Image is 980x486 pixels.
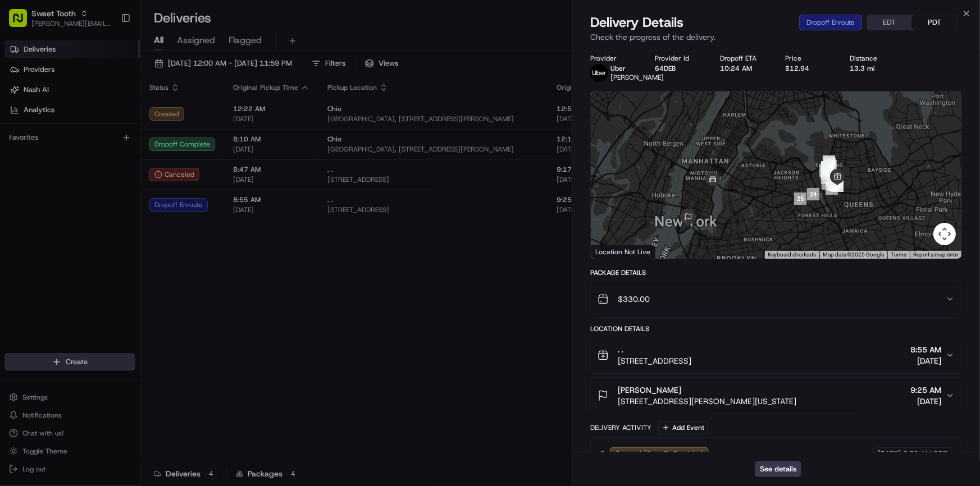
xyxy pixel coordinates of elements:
span: [STREET_ADDRESS] [618,355,691,366]
span: [DATE] [878,449,901,459]
div: Distance [850,54,897,63]
img: 1736555255976-a54dd68f-1ca7-489b-9aae-adbdc363a1c4 [22,175,31,184]
div: Provider Id [655,54,703,63]
button: Map camera controls [933,223,956,245]
p: Welcome 👋 [11,45,204,63]
div: 3 [824,158,836,170]
img: Google [594,244,631,259]
div: $12.94 [785,64,832,73]
div: Package Details [590,268,962,277]
span: [PERSON_NAME] [610,73,664,82]
span: • [93,174,97,183]
input: Clear [29,72,185,84]
div: Location Not Live [591,245,655,259]
div: 13.3 mi [850,64,897,73]
div: 23 [826,182,838,195]
span: Uber [610,64,626,73]
div: Delivery Activity [590,423,651,432]
div: 15 [819,164,832,177]
img: 1736555255976-a54dd68f-1ca7-489b-9aae-adbdc363a1c4 [11,107,31,127]
div: 10 [821,162,833,175]
div: 8 [821,162,833,174]
div: 16 [821,167,833,180]
a: Powered byPylon [79,278,136,287]
div: 25 [794,192,806,205]
div: 22 [831,180,844,192]
div: 24 [807,188,819,200]
img: Nash [11,11,34,34]
div: Provider [590,54,637,63]
div: 💻 [95,252,104,261]
button: See details [755,461,801,477]
div: We're available if you need us! [51,118,154,127]
img: Liam S. [11,163,29,181]
img: Liam S. [11,194,29,212]
div: Location Details [590,324,962,333]
button: . .[STREET_ADDRESS]8:55 AM[DATE] [591,337,961,373]
a: 📗Knowledge Base [7,246,90,267]
button: Start new chat [191,111,204,124]
img: uber-new-logo.jpeg [590,64,608,82]
div: Price [785,54,832,63]
a: Report a map error [913,251,958,258]
span: [DATE] [910,396,941,407]
p: Check the progress of the delivery. [590,31,962,43]
div: 19 [827,178,839,191]
div: 18 [822,177,834,190]
button: Add Event [658,421,708,434]
img: 5e9a9d7314ff4150bce227a61376b483.jpg [24,107,44,127]
div: Dropoff ETA [720,54,767,63]
a: Terms [891,251,906,258]
button: EDT [867,15,912,30]
a: 💻API Documentation [90,246,185,267]
span: [PERSON_NAME] [618,384,681,396]
span: 8:50 AM PDT [903,449,947,459]
img: 1736555255976-a54dd68f-1ca7-489b-9aae-adbdc363a1c4 [22,205,31,214]
button: [PERSON_NAME][STREET_ADDRESS][PERSON_NAME][US_STATE]9:25 AM[DATE] [591,378,961,414]
span: Created (Sent To Provider) [615,449,704,459]
span: 8:55 AM [910,344,941,355]
div: 6 [821,161,833,173]
div: Past conversations [11,146,75,155]
button: Keyboard shortcuts [768,251,816,259]
button: PDT [912,15,957,30]
div: 2 [823,155,835,168]
div: 17 [821,172,833,184]
span: [DATE] [99,174,122,183]
span: Map data ©2025 Google [823,251,884,258]
button: 64DEB [655,64,676,73]
span: Knowledge Base [22,251,86,262]
span: $330.00 [618,294,650,305]
span: [DATE] [910,355,941,366]
span: • [93,204,97,213]
div: 14 [821,163,833,176]
span: [STREET_ADDRESS][PERSON_NAME][US_STATE] [618,396,796,407]
div: 10:24 AM [720,64,767,73]
span: 9:25 AM [910,384,941,396]
span: Delivery Details [590,13,683,31]
div: 4 [824,160,837,172]
span: [PERSON_NAME] [35,174,91,183]
span: [PERSON_NAME] [35,204,91,213]
span: API Documentation [106,251,180,262]
span: [DATE] [99,204,122,213]
button: See all [174,144,204,157]
div: Start new chat [51,107,184,118]
span: Pylon [112,278,136,287]
span: . . [618,344,623,355]
div: 📗 [11,252,20,261]
button: $330.00 [591,281,961,317]
a: Open this area in Google Maps (opens a new window) [594,244,631,259]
